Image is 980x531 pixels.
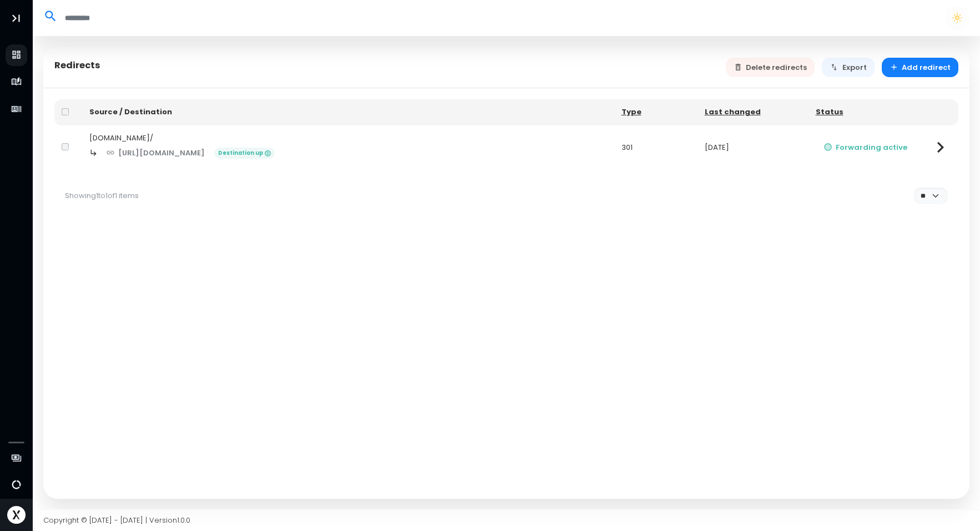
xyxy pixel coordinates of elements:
a: [URL][DOMAIN_NAME] [98,143,213,163]
th: Source / Destination [82,99,614,125]
h5: Redirects [54,60,100,71]
th: Last changed [698,99,809,125]
select: Per [914,188,947,204]
button: Forwarding active [816,138,916,157]
span: Copyright © [DATE] - [DATE] | Version 1.0.0 [43,515,190,525]
button: Add redirect [882,58,959,77]
th: Status [809,99,923,125]
th: Type [614,99,698,125]
span: Showing 1 to 1 of 1 items [65,190,139,201]
td: [DATE] [698,125,809,170]
td: 301 [614,125,698,170]
button: Toggle Aside [6,8,27,29]
img: Avatar [7,506,26,524]
div: [DOMAIN_NAME]/ [89,133,607,144]
span: Destination up [214,148,275,159]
